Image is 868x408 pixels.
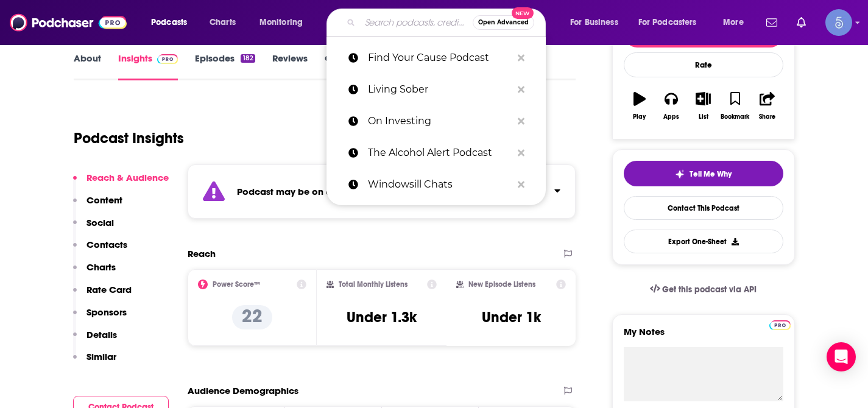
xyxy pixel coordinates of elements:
[368,137,512,169] p: The Alcohol Alert Podcast
[73,172,169,194] button: Reach & Audience
[326,105,546,137] a: On Investing
[715,13,759,32] button: open menu
[272,52,308,80] a: Reviews
[630,13,715,32] button: open menu
[86,261,116,273] p: Charts
[655,84,687,128] button: Apps
[368,42,512,74] p: Find Your Cause Podcast
[827,342,856,371] div: Open Intercom Messenger
[210,14,236,31] span: Charts
[368,74,512,105] p: Living Sober
[825,9,852,36] img: User Profile
[825,9,852,36] span: Logged in as Spiral5-G1
[326,169,546,200] a: Windowsill Chats
[761,12,782,33] a: Show notifications dropdown
[73,351,116,373] button: Similar
[73,284,132,306] button: Rate Card
[662,284,757,295] span: Get this podcast via API
[723,14,744,31] span: More
[624,230,783,253] button: Export One-Sheet
[232,305,272,329] p: 22
[259,14,303,31] span: Monitoring
[633,113,646,121] div: Play
[86,217,114,228] p: Social
[512,7,534,19] span: New
[143,13,203,32] button: open menu
[360,13,473,32] input: Search podcasts, credits, & more...
[86,284,132,295] p: Rate Card
[86,172,169,183] p: Reach & Audience
[640,275,767,304] a: Get this podcast via API
[792,12,811,33] a: Show notifications dropdown
[326,74,546,105] a: Living Sober
[478,19,529,26] span: Open Advanced
[73,261,116,284] button: Charts
[86,351,116,362] p: Similar
[195,52,255,80] a: Episodes182
[687,84,719,128] button: List
[188,385,298,396] h2: Audience Demographics
[562,13,633,32] button: open menu
[751,84,783,128] button: Share
[769,318,791,330] a: Pro website
[624,326,783,347] label: My Notes
[73,217,114,239] button: Social
[202,13,243,32] a: Charts
[624,52,783,77] div: Rate
[73,306,127,329] button: Sponsors
[347,308,417,326] h3: Under 1.3k
[624,196,783,220] a: Contact This Podcast
[690,169,732,179] span: Tell Me Why
[241,54,255,63] div: 182
[368,105,512,137] p: On Investing
[624,161,783,186] button: tell me why sparkleTell Me Why
[86,306,127,318] p: Sponsors
[759,113,775,121] div: Share
[468,280,535,289] h2: New Episode Listens
[188,248,216,259] h2: Reach
[368,169,512,200] p: Windowsill Chats
[73,329,117,351] button: Details
[213,280,260,289] h2: Power Score™
[151,14,187,31] span: Podcasts
[73,239,127,261] button: Contacts
[339,280,408,289] h2: Total Monthly Listens
[86,329,117,340] p: Details
[473,15,534,30] button: Open AdvancedNew
[699,113,708,121] div: List
[482,308,541,326] h3: Under 1k
[825,9,852,36] button: Show profile menu
[326,42,546,74] a: Find Your Cause Podcast
[721,113,749,121] div: Bookmark
[10,11,127,34] img: Podchaser - Follow, Share and Rate Podcasts
[86,239,127,250] p: Contacts
[624,84,655,128] button: Play
[638,14,697,31] span: For Podcasters
[74,129,184,147] h1: Podcast Insights
[118,52,178,80] a: InsightsPodchaser Pro
[663,113,679,121] div: Apps
[188,164,576,219] section: Click to expand status details
[338,9,557,37] div: Search podcasts, credits, & more...
[74,52,101,80] a: About
[325,52,369,80] a: Credits1
[675,169,685,179] img: tell me why sparkle
[326,137,546,169] a: The Alcohol Alert Podcast
[73,194,122,217] button: Content
[719,84,751,128] button: Bookmark
[157,54,178,64] img: Podchaser Pro
[769,320,791,330] img: Podchaser Pro
[86,194,122,206] p: Content
[570,14,618,31] span: For Business
[237,186,410,197] strong: Podcast may be on a hiatus or finished
[251,13,319,32] button: open menu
